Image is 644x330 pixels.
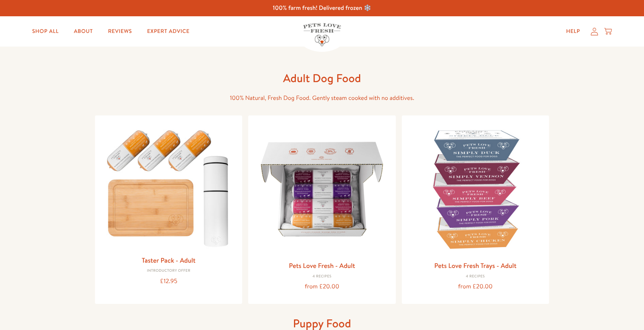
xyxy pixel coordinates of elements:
[408,121,543,257] img: Pets Love Fresh Trays - Adult
[68,24,99,39] a: About
[303,23,341,46] img: Pets Love Fresh
[102,24,138,39] a: Reviews
[101,276,236,286] div: £12.95
[101,269,236,273] div: Introductory Offer
[434,261,516,270] a: Pets Love Fresh Trays - Adult
[201,71,443,86] h1: Adult Dog Food
[254,121,389,257] img: Pets Love Fresh - Adult
[560,24,586,39] a: Help
[254,282,389,292] div: from £20.00
[230,94,414,102] span: 100% Natural, Fresh Dog Food. Gently steam cooked with no additives.
[408,274,543,279] div: 4 Recipes
[408,282,543,292] div: from £20.00
[254,274,389,279] div: 4 Recipes
[141,24,196,39] a: Expert Advice
[289,261,355,270] a: Pets Love Fresh - Adult
[26,24,65,39] a: Shop All
[142,255,196,265] a: Taster Pack - Adult
[101,121,236,251] img: Taster Pack - Adult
